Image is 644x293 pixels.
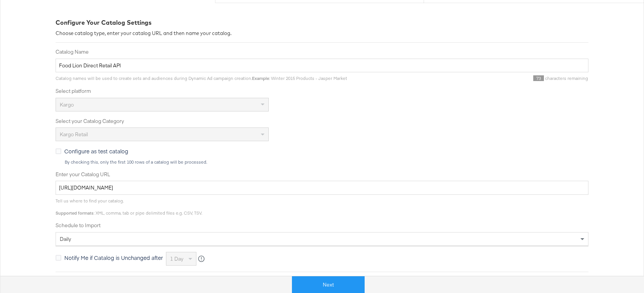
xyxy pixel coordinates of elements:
span: Configure as test catalog [64,147,128,155]
span: Kargo Retail [60,131,88,138]
input: Enter Catalog URL, e.g. http://www.example.com/products.xml [56,181,588,195]
span: 73 [533,75,544,81]
span: daily [60,236,71,242]
label: Select platform [56,88,588,95]
strong: Supported formats [56,210,94,216]
div: By checking this, only the first 100 rows of a catalog will be processed. [64,159,588,165]
div: Configure Your Catalog Settings [56,18,588,27]
span: Catalog names will be used to create sets and audiences during Dynamic Ad campaign creation. : Wi... [56,75,347,81]
input: Name your catalog e.g. My Dynamic Product Catalog [56,59,588,73]
span: 1 day [170,255,183,262]
label: Enter your Catalog URL [56,171,588,178]
label: Select your Catalog Category [56,118,588,125]
span: Kargo [60,101,74,108]
div: characters remaining [347,75,588,81]
span: Notify Me if Catalog is Unchanged after [64,254,163,261]
strong: Example [252,75,269,81]
div: Choose catalog type, enter your catalog URL and then name your catalog. [56,30,588,37]
label: Catalog Name [56,48,588,56]
span: Tell us where to find your catalog. : XML, comma, tab or pipe delimited files e.g. CSV, TSV. [56,198,202,216]
label: Schedule to Import [56,222,588,229]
